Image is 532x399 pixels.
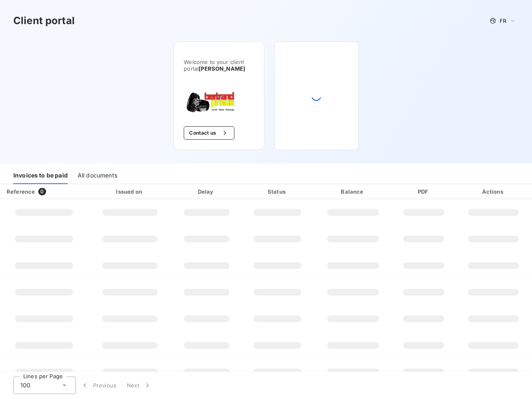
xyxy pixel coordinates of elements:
h3: Client portal [13,13,75,28]
div: All documents [78,167,117,184]
div: PDF [394,187,453,196]
button: Next [122,377,157,394]
span: 100 [20,381,30,389]
div: Issued on [90,187,170,196]
div: Invoices to be paid [13,167,68,184]
span: Welcome to your client portal [184,59,254,72]
div: Balance [315,187,391,196]
div: Reference [7,188,35,195]
div: Delay [173,187,239,196]
button: Contact us [184,126,234,140]
div: Status [243,187,312,196]
button: Previous [76,377,122,394]
span: [PERSON_NAME] [199,65,245,72]
img: Company logo [184,92,237,113]
div: Actions [456,187,530,196]
span: FR [500,17,506,24]
span: 0 [38,188,46,195]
